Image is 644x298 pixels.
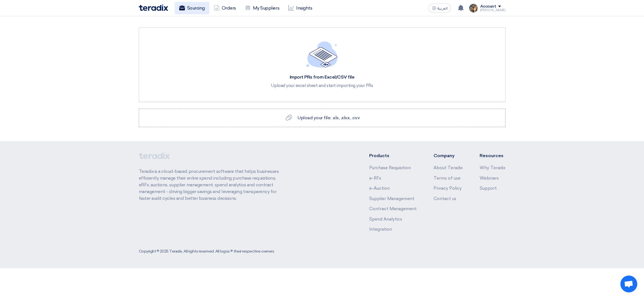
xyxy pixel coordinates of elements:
[480,165,505,170] a: Why Teradix
[469,4,478,13] img: file_1710751448746.jpg
[271,74,373,80] div: Import PRs from Excel/CSV file
[298,115,360,120] span: Upload your file: .xls, .xlsx, .csv
[428,4,451,13] button: العربية
[306,41,338,68] img: empty_state_list.svg
[209,2,241,14] a: Orders
[369,186,390,191] a: e-Auction
[434,186,462,191] a: Privacy Policy
[369,165,411,170] a: Purchase Requisition
[434,152,463,159] li: Company
[139,168,285,202] p: Teradix is a cloud-based procurement software that helps businesses efficiently manage their enti...
[620,276,637,292] div: Open chat
[369,217,402,222] a: Spend Analytics
[284,2,317,14] a: Insights
[139,4,168,11] img: Teradix logo
[480,152,505,159] li: Resources
[480,4,496,9] div: Account
[369,227,392,232] a: Integration
[271,83,373,88] div: Upload your excel sheet and start importing your PRs
[369,196,414,201] a: Supplier Management
[480,186,497,191] a: Support
[434,196,456,201] a: Contact us
[434,176,461,181] a: Terms of use
[480,9,505,12] div: [PERSON_NAME]
[434,165,463,170] a: About Teradix
[139,248,275,254] div: Copyright © 2025 Teradix, All rights reserved. All logos © their respective owners.
[369,176,381,181] a: e-RFx
[175,2,209,14] a: Sourcing
[437,6,448,10] span: العربية
[369,206,417,211] a: Contract Management
[480,176,499,181] a: Webinars
[369,152,417,159] li: Products
[241,2,284,14] a: My Suppliers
